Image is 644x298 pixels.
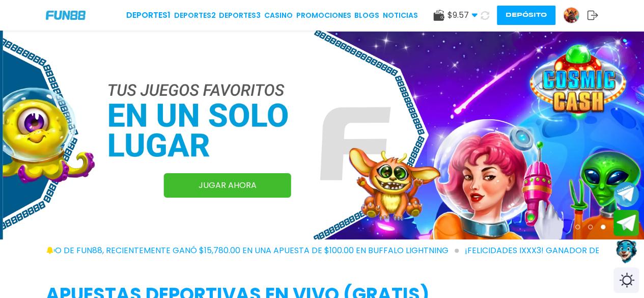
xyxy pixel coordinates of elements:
[264,10,293,21] a: CASINO
[613,238,639,265] button: Contact customer service
[164,173,291,198] a: JUGAR AHORA
[383,10,418,21] a: NOTICIAS
[613,181,639,207] button: Join telegram channel
[219,10,261,21] a: Deportes3
[46,11,86,19] img: Company Logo
[126,9,171,21] a: Deportes1
[447,9,478,21] span: $ 9.57
[296,10,351,21] a: Promociones
[613,267,639,293] div: Switch theme
[174,10,216,21] a: Deportes2
[613,210,639,236] button: Join telegram
[497,6,555,25] button: Depósito
[564,8,579,23] img: Avatar
[563,7,587,23] a: Avatar
[354,10,379,21] a: BLOGS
